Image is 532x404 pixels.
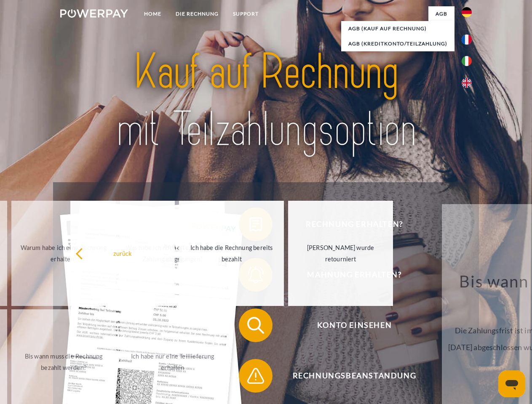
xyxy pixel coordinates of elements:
img: fr [462,35,472,45]
div: Ich habe die Rechnung bereits bezahlt [184,242,279,265]
img: title-powerpay_de.svg [80,40,452,161]
img: it [462,56,472,66]
img: en [462,78,472,88]
button: Rechnungsbeanstandung [239,359,458,393]
div: Ich habe nur eine Teillieferung erhalten [125,351,220,373]
button: Konto einsehen [239,308,458,342]
a: SUPPORT [226,6,266,21]
div: Warum habe ich eine Rechnung erhalten? [16,242,111,265]
span: Konto einsehen [251,308,457,342]
a: agb [428,6,454,21]
div: [PERSON_NAME] wurde retourniert [293,242,388,265]
iframe: Schaltfläche zum Öffnen des Messaging-Fensters [498,370,525,397]
div: Bis wann muss die Rechnung bezahlt werden? [16,351,111,373]
img: de [462,7,472,17]
img: logo-powerpay-white.svg [60,9,128,18]
a: AGB (Kauf auf Rechnung) [341,21,454,36]
div: zurück [75,247,170,259]
span: Rechnungsbeanstandung [251,359,457,393]
img: qb_warning.svg [245,365,266,386]
a: DIE RECHNUNG [168,6,226,21]
a: Home [137,6,168,21]
img: qb_search.svg [245,315,266,336]
a: AGB (Kreditkonto/Teilzahlung) [341,36,454,51]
